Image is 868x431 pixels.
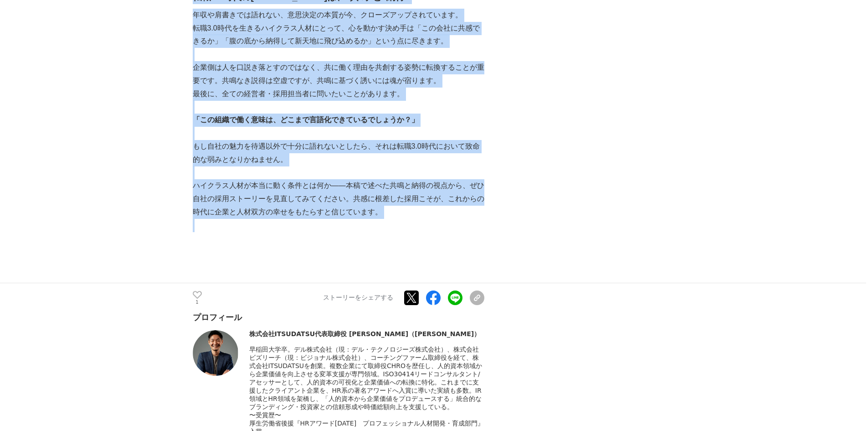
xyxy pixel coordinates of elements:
p: ストーリーをシェアする [323,294,393,302]
span: 早稲田大学卒。デル株式会社（現：デル・テクノロジーズ株式会社）、株式会社ビズリーチ（現：ビジョナル株式会社）、コーチングファーム取締役を経て、株式会社ITSUDATSUを創業。複数企業にて取締役... [249,346,483,410]
p: 企業側は人を口説き落とすのではなく、共に働く理由を共創する姿勢に転換することが重要です。共鳴なき説得は空虚ですが、共鳴に基づく誘いには魂が宿ります。 [193,61,484,88]
p: ハイクラス人材が本当に動く条件とは何か――本稿で述べた共鳴と納得の視点から、ぜひ自社の採用ストーリーを見直してみてください。共感に根差した採用こそが、これからの時代に企業と人材双方の幸せをもたら... [193,179,484,218]
div: 株式会社ITSUDATSU代表取締役 [PERSON_NAME]（[PERSON_NAME]） [249,330,484,338]
p: 1 [193,300,202,305]
span: 〜受賞歴〜 [249,411,281,419]
p: 最後に、全ての経営者・採用担当者に問いたいことがあります。 [193,88,484,101]
p: 転職3.0時代を生きるハイクラス人材にとって、心を動かす決め手は「この会社に共感できるか」「腹の底から納得して新天地に飛び込めるか」という点に尽きます。 [193,22,484,48]
p: 年収や肩書きでは語れない、意思決定の本質が今、クローズアップされています。 [193,9,484,22]
img: thumbnail_a0aa9350-7dab-11f0-8f93-31ecdeac60bd.png [193,330,238,376]
p: もし自社の魅力を待遇以外で十分に語れないとしたら、それは転職3.0時代において致命的な弱みとなりかねません。 [193,140,484,166]
strong: 「この組織で働く意味は、どこまで言語化できているでしょうか？」 [193,116,419,124]
div: プロフィール [193,312,484,323]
